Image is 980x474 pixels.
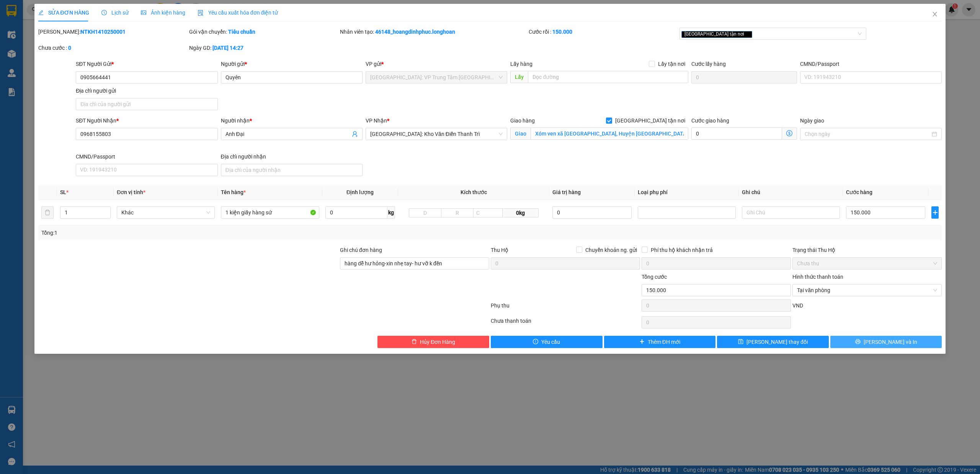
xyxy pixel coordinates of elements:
[473,208,503,217] input: C
[221,189,246,195] span: Tên hàng
[41,229,378,237] div: Tổng: 1
[655,60,688,68] span: Lấy tận nơi
[141,10,185,16] span: Ảnh kiện hàng
[792,246,942,254] div: Trạng thái Thu Hộ
[490,301,641,315] div: Phụ thu
[932,209,938,216] span: plus
[800,118,824,124] label: Ngày giao
[375,29,455,35] b: 46148_hoangdinhphuc.longhoan
[346,189,374,195] span: Định lượng
[604,336,716,348] button: plusThêm ĐH mới
[409,208,441,217] input: D
[739,185,843,200] th: Ghi chú
[221,152,363,161] div: Địa chỉ người nhận
[101,10,107,15] span: clock-circle
[221,164,363,176] input: Địa chỉ của người nhận
[76,98,217,110] input: Địa chỉ của người gửi
[38,28,188,36] div: [PERSON_NAME]:
[792,302,803,309] span: VND
[533,339,538,345] span: exclamation-circle
[738,339,743,345] span: save
[101,10,129,16] span: Lịch sử
[221,60,363,68] div: Người gửi
[800,60,942,68] div: CMND/Passport
[38,10,89,16] span: SỬA ĐƠN HÀNG
[691,71,797,83] input: Cước lấy hàng
[681,31,752,38] span: [GEOGRAPHIC_DATA] tận nơi
[76,87,217,95] div: Địa chỉ người gửi
[510,127,531,140] span: Giao
[503,208,539,217] span: 0kg
[745,32,749,36] span: close
[691,127,782,140] input: Cước giao hàng
[746,338,808,346] span: [PERSON_NAME] thay đổi
[352,131,358,137] span: user-add
[461,189,487,195] span: Kích thước
[189,28,338,36] div: Gói vận chuyển:
[805,130,930,138] input: Ngày giao
[855,339,861,345] span: printer
[340,28,527,36] div: Nhân viên tạo:
[510,118,535,124] span: Giao hàng
[742,206,840,219] input: Ghi Chú
[491,336,603,348] button: exclamation-circleYêu cầu
[797,258,937,269] span: Chưa thu
[117,189,145,195] span: Đơn vị tính
[221,206,319,219] input: VD: Bàn, Ghế
[510,71,528,83] span: Lấy
[366,118,387,124] span: VP Nhận
[38,44,188,52] div: Chưa cước :
[552,189,581,195] span: Giá trị hàng
[510,61,532,67] span: Lấy hàng
[691,61,726,67] label: Cước lấy hàng
[648,338,680,346] span: Thêm ĐH mới
[582,246,640,254] span: Chuyển khoản ng. gửi
[441,208,474,217] input: R
[552,29,572,35] b: 150.000
[366,60,507,68] div: VP gửi
[717,336,829,348] button: save[PERSON_NAME] thay đổi
[420,338,455,346] span: Hủy Đơn Hàng
[370,128,503,140] span: Hà Nội: Kho Văn Điển Thanh Trì
[212,45,243,51] b: [DATE] 14:27
[931,206,939,219] button: plus
[691,118,729,124] label: Cước giao hàng
[41,206,54,219] button: delete
[490,317,641,330] div: Chưa thanh toán
[846,189,872,195] span: Cước hàng
[198,10,278,16] span: Yêu cầu xuất hóa đơn điện tử
[529,28,678,36] div: Cước rồi :
[612,116,688,125] span: [GEOGRAPHIC_DATA] tận nơi
[797,284,937,296] span: Tại văn phòng
[412,339,417,345] span: delete
[932,11,938,17] span: close
[228,29,255,35] b: Tiêu chuẩn
[340,247,382,253] label: Ghi chú đơn hàng
[141,10,146,15] span: picture
[340,257,489,270] input: Ghi chú đơn hàng
[792,274,843,280] label: Hình thức thanh toán
[541,338,560,346] span: Yêu cầu
[60,189,66,195] span: SL
[648,246,716,254] span: Phí thu hộ khách nhận trả
[528,71,688,83] input: Dọc đường
[198,10,204,16] img: icon
[786,130,792,136] span: dollar-circle
[221,116,363,125] div: Người nhận
[377,336,489,348] button: deleteHủy Đơn Hàng
[68,45,71,51] b: 0
[531,127,688,140] input: Giao tận nơi
[635,185,739,200] th: Loại phụ phí
[370,72,503,83] span: Khánh Hòa: VP Trung Tâm TP Nha Trang
[491,247,508,253] span: Thu Hộ
[387,206,395,219] span: kg
[121,207,210,218] span: Khác
[76,116,217,125] div: SĐT Người Nhận
[830,336,942,348] button: printer[PERSON_NAME] và In
[864,338,917,346] span: [PERSON_NAME] và In
[38,10,44,15] span: edit
[76,60,217,68] div: SĐT Người Gửi
[189,44,338,52] div: Ngày GD:
[76,152,217,161] div: CMND/Passport
[924,4,946,25] button: Close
